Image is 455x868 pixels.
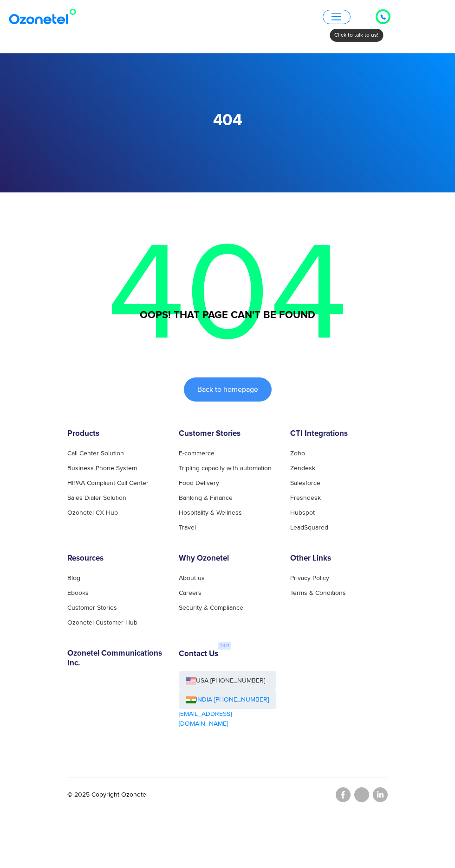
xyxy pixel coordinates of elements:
a: Banking & Finance [179,495,233,501]
h6: Ozonetel Communications Inc. [67,649,165,668]
a: LeadSquared [290,524,328,531]
a: Terms & Conditions [290,590,346,596]
a: Privacy Policy [290,575,329,581]
a: Security & Compliance [179,605,243,611]
h6: Customer Stories [179,429,276,439]
a: Blog [67,575,80,581]
a: About us [179,575,205,581]
a: Zendesk [290,465,315,472]
a: Call Center Solution [67,450,124,457]
a: Freshdesk [290,495,321,501]
a: INDIA [PHONE_NUMBER] [186,695,269,704]
h6: Why Ozonetel [179,554,276,563]
h3: Oops! That page can't be found [67,309,388,322]
a: [EMAIL_ADDRESS][DOMAIN_NAME] [179,709,276,728]
a: E-commerce [179,450,214,457]
a: Back to homepage [184,377,272,402]
a: Travel [179,524,196,531]
h6: Products [67,429,165,439]
a: Hubspot [290,510,315,516]
a: Zoho [290,450,305,457]
a: Customer Stories [67,605,117,611]
a: USA [PHONE_NUMBER] [179,671,276,690]
a: Ozonetel CX Hub [67,510,118,516]
a: Business Phone System [67,465,137,472]
img: us-flag.png [186,677,196,684]
h6: Other Links [290,554,388,563]
p: 404 [67,192,388,401]
h6: Contact Us [179,650,218,659]
h6: Resources [67,554,165,563]
h6: CTI Integrations [290,429,388,439]
a: Ozonetel Customer Hub [67,619,137,626]
h1: 404 [67,111,388,130]
a: Food Delivery [179,480,219,486]
a: HIPAA Compliant Call Center [67,480,149,486]
a: Hospitality & Wellness [179,510,242,516]
span: Back to homepage [197,386,258,393]
a: Ebooks [67,590,89,596]
p: © 2025 Copyright Ozonetel [67,790,148,799]
a: Sales Dialer Solution [67,495,126,501]
a: Salesforce [290,480,320,486]
img: ind-flag.png [186,696,196,703]
a: Tripling capacity with automation [179,465,272,472]
a: Careers [179,590,201,596]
